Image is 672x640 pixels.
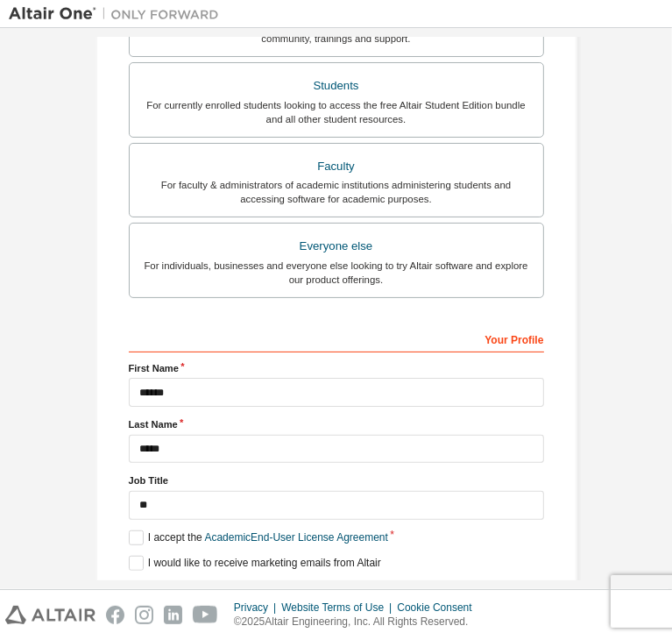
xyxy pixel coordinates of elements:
a: Academic End-User License Agreement [205,531,388,544]
img: youtube.svg [193,606,218,624]
label: I accept the [129,530,388,545]
p: © 2025 Altair Engineering, Inc. All Rights Reserved. [234,615,483,629]
label: First Name [129,361,544,375]
div: Students [140,74,533,98]
div: Cookie Consent [397,601,482,615]
div: Your Profile [129,324,544,352]
div: For individuals, businesses and everyone else looking to try Altair software and explore our prod... [140,259,533,287]
div: For currently enrolled students looking to access the free Altair Student Edition bundle and all ... [140,98,533,126]
img: linkedin.svg [164,606,182,624]
div: Everyone else [140,234,533,259]
label: Job Title [129,473,544,487]
img: instagram.svg [135,606,153,624]
img: altair_logo.svg [5,606,95,624]
label: I would like to receive marketing emails from Altair [129,556,381,571]
div: For faculty & administrators of academic institutions administering students and accessing softwa... [140,178,533,206]
label: Last Name [129,417,544,431]
div: Website Terms of Use [281,601,397,615]
div: Privacy [234,601,281,615]
div: Faculty [140,154,533,179]
img: facebook.svg [106,606,124,624]
img: Altair One [9,5,228,23]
